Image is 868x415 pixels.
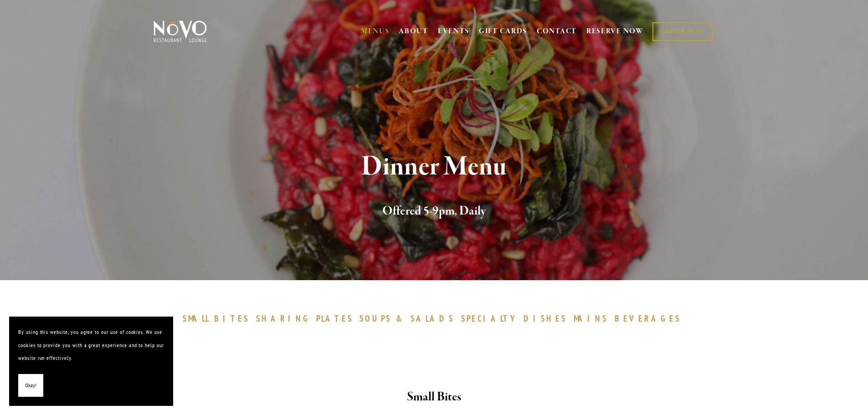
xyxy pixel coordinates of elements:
span: PLATES [316,313,353,324]
a: SPECIALTYDISHES [461,313,571,324]
span: SMALL [183,313,210,324]
h1: Dinner Menu [169,152,700,182]
a: SHARINGPLATES [256,313,357,324]
a: SOUPS&SALADS [360,313,458,324]
a: EVENTS [438,27,469,36]
span: MAINS [574,313,608,324]
a: ABOUT [399,27,428,36]
span: BITES [214,313,249,324]
a: CONTACT [537,23,577,40]
span: & [396,313,406,324]
a: SMALLBITES [183,313,254,324]
h2: Offered 5-9pm, Daily [169,202,700,221]
span: SALADS [411,313,454,324]
button: Okay! [18,374,43,397]
a: RESERVE NOW [586,23,644,40]
a: ORDER NOW [652,22,712,41]
span: SPECIALTY [461,313,519,324]
span: DISHES [524,313,567,324]
span: SHARING [256,313,312,324]
a: GIFT CARDS [479,23,527,40]
section: Cookie banner [9,317,173,406]
span: SOUPS [360,313,391,324]
span: BEVERAGES [615,313,681,324]
p: By using this website, you agree to our use of cookies. We use cookies to provide you with a grea... [18,326,164,365]
a: MAINS [574,313,612,324]
img: Novo Restaurant &amp; Lounge [152,20,209,43]
a: BEVERAGES [615,313,686,324]
span: Okay! [25,379,36,392]
strong: Small Bites [407,389,461,405]
a: MENUS [361,27,390,36]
